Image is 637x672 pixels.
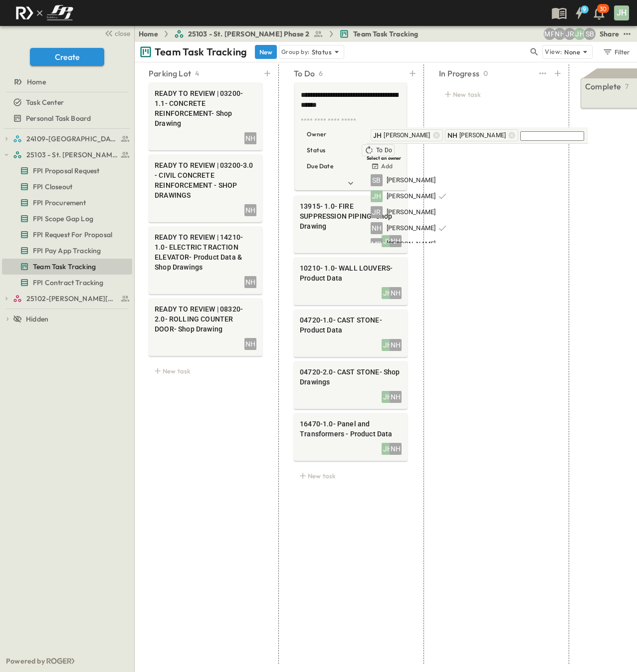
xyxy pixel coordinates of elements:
span: Team Task Tracking [33,262,96,272]
span: 13915- 1.0- FIRE SUPPRESSION PIPING- Shop Drawing [300,201,402,231]
div: MP [371,238,383,250]
div: FPI Procurementtest [2,195,132,211]
a: FPI Procurement [2,196,130,210]
a: Home [139,29,158,39]
button: Create [30,48,104,66]
div: NH [244,204,256,216]
span: FPI Proposal Request [33,166,99,176]
span: [PERSON_NAME] [387,208,435,217]
span: 04720-2.0- CAST STONE- Shop Drawings [300,367,402,387]
div: FPI Pay App Trackingtest [2,243,132,259]
div: Nila Hutcheson (nhutcheson@fpibuilders.com) [554,28,566,40]
span: FPI Contract Tracking [33,278,104,288]
div: Team Task Trackingtest [2,259,132,275]
div: 04720-1.0- CAST STONE- Product DataJHNH [294,309,408,357]
a: FPI Pay App Tracking [2,244,130,258]
div: 25102-Christ The Redeemer Anglican Churchtest [2,291,132,307]
button: test [621,28,633,40]
h6: Select an owner [367,155,588,161]
p: Team Task Tracking [155,45,247,59]
span: Task Center [26,97,64,107]
a: Personal Task Board [2,111,130,125]
button: JH [613,4,630,21]
div: NH [390,287,402,299]
div: JH [371,190,383,202]
div: JH [382,287,394,299]
p: 0 [483,68,488,78]
div: NH [447,130,457,140]
div: Sterling Barnett (sterling@fpibuilders.com) [584,28,596,40]
p: None [564,47,580,57]
div: FPI Proposal Requesttest [2,163,132,179]
span: [PERSON_NAME] [459,131,506,139]
span: 25102-Christ The Redeemer Anglican Church [26,294,118,304]
a: FPI Contract Tracking [2,276,130,290]
span: 25103 - St. [PERSON_NAME] Phase 2 [188,29,310,39]
span: FPI Closeout [33,182,72,192]
span: [PERSON_NAME] [387,192,435,201]
div: JH [382,443,394,455]
div: NH [244,132,256,144]
a: Task Center [2,95,130,109]
p: Status [307,145,325,155]
span: FPI Request For Proposal [33,230,112,240]
p: Status [312,47,332,57]
a: 25103 - St. [PERSON_NAME] Phase 2 [174,29,324,39]
a: Home [2,75,130,89]
a: Team Task Tracking [2,260,130,274]
div: Monica Pruteanu (mpruteanu@fpibuilders.com) [544,28,556,40]
p: Complete [585,80,621,92]
a: Team Task Tracking [339,29,418,39]
p: 30 [600,5,607,13]
a: 25103 - St. [PERSON_NAME] Phase 2 [13,148,130,162]
div: 10210- 1.0- WALL LOUVERS- Product DataJHNH [294,257,408,305]
span: READY TO REVIEW | 03200- 1.1- CONCRETE REINFORCEMENT- Shop Drawing [155,88,256,128]
nav: breadcrumbs [139,29,424,39]
div: JR [371,206,383,218]
span: 25103 - St. [PERSON_NAME] Phase 2 [26,150,118,160]
p: Parking Lot [149,67,191,79]
div: SB [371,174,383,186]
p: View: [545,46,562,57]
span: 24109-St. Teresa of Calcutta Parish Hall [26,134,118,144]
p: To Do [294,67,315,79]
div: Filter [602,46,631,57]
div: READY TO REVIEW | 03200- 1.1- CONCRETE REINFORCEMENT- Shop DrawingNH [149,82,262,150]
img: c8d7d1ed905e502e8f77bf7063faec64e13b34fdb1f2bdd94b0e311fc34f8000.png [12,2,77,23]
p: Owner [307,129,326,139]
button: test [537,66,549,80]
div: NH [244,338,256,350]
div: FPI Scope Gap Logtest [2,211,132,227]
div: NH [390,391,402,403]
button: New [255,45,277,59]
span: FPI Pay App Tracking [33,246,101,256]
div: JH [614,5,629,20]
div: Personal Task Boardtest [2,110,132,126]
div: 16470-1.0- Panel and Transformers - Product DataJHNH [294,413,408,461]
div: FPI Contract Trackingtest [2,275,132,291]
div: 04720-2.0- CAST STONE- Shop DrawingsJHNH [294,361,408,409]
p: 7 [625,81,629,91]
button: Filter [599,45,633,59]
p: Due Date [307,161,333,171]
span: FPI Procurement [33,198,86,208]
div: 13915- 1.0- FIRE SUPPRESSION PIPING- Shop DrawingJHNH [294,195,408,253]
button: close [100,26,132,40]
div: JH [373,130,382,140]
div: Jose Hurtado (jhurtado@fpibuilders.com) [574,28,586,40]
a: FPI Closeout [2,180,130,194]
div: JH [382,391,394,403]
div: New task [149,364,262,378]
div: Share [600,29,619,39]
span: [PERSON_NAME] [387,224,435,233]
span: READY TO REVIEW | 08320- 2.0- ROLLING COUNTER DOOR- Shop Drawing [155,304,256,334]
div: READY TO REVIEW | 03200-3.0 - CIVIL CONCRETE REINFORCEMENT - SHOP DRAWINGSNH [149,154,262,222]
div: NH [244,276,256,288]
span: Team Task Tracking [353,29,418,39]
div: 24109-St. Teresa of Calcutta Parish Halltest [2,131,132,147]
p: Group by: [281,47,310,57]
span: Hidden [26,314,48,324]
div: New task [294,469,408,483]
a: 25102-Christ The Redeemer Anglican Church [13,292,130,306]
a: FPI Proposal Request [2,164,130,178]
